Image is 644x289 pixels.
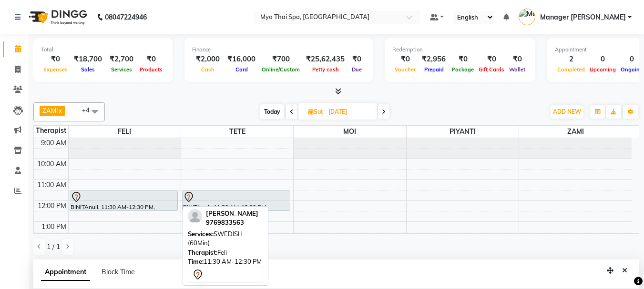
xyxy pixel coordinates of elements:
div: 11:30 AM-12:30 PM [188,257,263,267]
span: Voucher [392,66,418,73]
div: 0 [587,54,618,65]
span: [PERSON_NAME] [206,209,258,217]
button: ADD NEW [551,105,583,119]
a: x [58,107,62,114]
span: Products [137,66,165,73]
span: Manager [PERSON_NAME] [540,12,626,22]
span: ZAMI [42,107,58,114]
span: Services: [188,230,214,238]
span: Cash [199,66,217,73]
div: Therapist [34,126,68,136]
span: Wallet [507,66,528,73]
span: +4 [82,106,97,114]
div: ₹0 [348,54,365,65]
div: ₹0 [476,54,507,65]
span: PIYANTI [407,126,519,138]
img: Manager Yesha [519,9,535,25]
div: 1:00 PM [40,222,68,232]
div: ₹2,700 [106,54,137,65]
button: Close [618,263,632,278]
div: 2 [555,54,587,65]
div: ₹18,700 [70,54,106,65]
b: 08047224946 [105,4,147,30]
div: ₹0 [450,54,476,65]
span: Services [109,66,134,73]
span: Package [450,66,476,73]
span: Today [260,104,284,119]
div: 9769833563 [206,218,258,228]
span: Expenses [41,66,70,73]
div: ₹0 [137,54,165,65]
div: BINITAnull, 11:30 AM-12:30 PM, SWEDISH (60Min) [183,191,290,210]
div: Feli [188,248,263,258]
div: ₹700 [259,54,302,65]
span: Therapist: [188,249,217,256]
span: Online/Custom [259,66,302,73]
div: ₹25,62,435 [302,54,348,65]
span: Sat [306,108,326,115]
div: Total [41,46,165,54]
span: FELI [69,126,181,138]
div: Finance [192,46,365,54]
span: Appointment [41,264,90,281]
div: ₹16,000 [224,54,259,65]
div: Redemption [392,46,528,54]
span: Card [233,66,250,73]
span: Block Time [102,268,135,276]
span: Petty cash [310,66,341,73]
span: Sales [79,66,97,73]
div: 10:00 AM [35,159,68,169]
span: TETE [181,126,293,138]
span: ZAMI [519,126,632,138]
span: ADD NEW [553,108,581,115]
span: Due [349,66,364,73]
div: ₹2,956 [418,54,450,65]
span: Time: [188,258,204,265]
img: profile [188,209,202,223]
span: 1 / 1 [47,242,60,252]
img: logo [24,4,90,30]
div: ₹0 [392,54,418,65]
input: 2025-09-06 [326,105,373,119]
span: SWEDISH (60Min) [188,230,243,247]
span: Completed [555,66,587,73]
span: Prepaid [422,66,446,73]
div: ₹0 [507,54,528,65]
div: ₹2,000 [192,54,224,65]
div: 12:00 PM [36,201,68,211]
span: Gift Cards [476,66,507,73]
div: BINITAnull, 11:30 AM-12:30 PM, BALINESE (60Min) [70,191,178,210]
span: MOI [294,126,406,138]
span: Upcoming [587,66,618,73]
div: 9:00 AM [39,138,68,148]
div: 11:00 AM [35,180,68,190]
div: ₹0 [41,54,70,65]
